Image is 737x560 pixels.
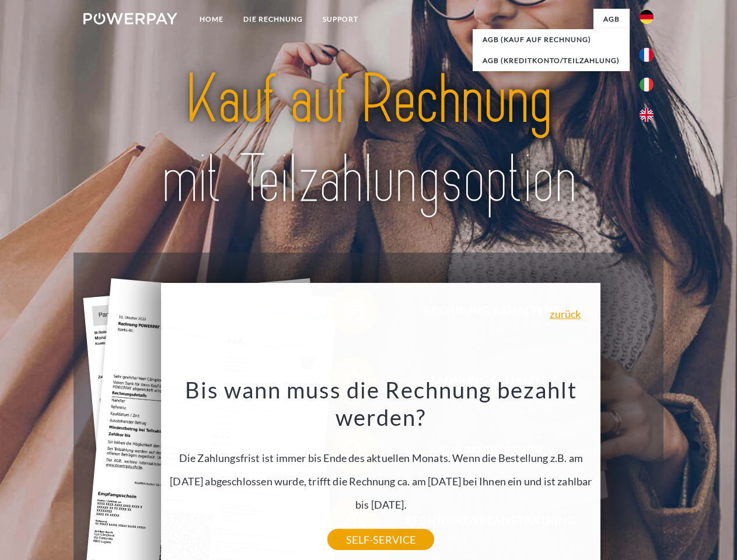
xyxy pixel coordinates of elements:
a: zurück [550,309,581,319]
img: de [640,10,654,24]
img: title-powerpay_de.svg [111,56,626,223]
div: Die Zahlungsfrist ist immer bis Ende des aktuellen Monats. Wenn die Bestellung z.B. am [DATE] abg... [168,376,594,540]
a: SELF-SERVICE [327,529,434,550]
img: it [640,78,654,92]
img: en [640,108,654,122]
a: DIE RECHNUNG [233,9,313,30]
a: Home [190,9,233,30]
h3: Bis wann muss die Rechnung bezahlt werden? [168,376,594,432]
img: logo-powerpay-white.svg [83,13,177,24]
a: SUPPORT [313,9,368,30]
img: fr [640,48,654,62]
a: AGB (Kreditkonto/Teilzahlung) [473,50,630,71]
a: agb [593,9,630,30]
a: AGB (Kauf auf Rechnung) [473,29,630,50]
